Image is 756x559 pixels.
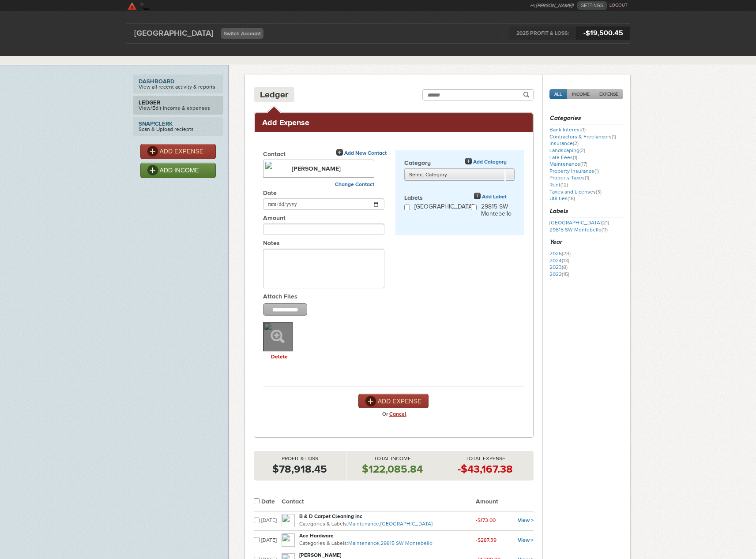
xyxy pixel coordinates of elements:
img: 55247.png [265,162,287,169]
label: Attach Files [263,293,395,302]
a: Insurance [549,140,579,146]
a: ADD EXPENSE [140,144,216,159]
a: SETTINGS [577,1,606,10]
p: Profit & Loss [254,455,346,462]
a: Add Label [474,193,507,201]
th: Date [261,494,282,511]
a: Rent [549,182,568,188]
a: Snap!ClerkScan & Upload reciepts [133,117,223,136]
strong: B & D Carpet Cleaning inc [299,513,362,519]
a: Contractors & Freelancers [549,134,616,140]
a: EXPENSE [594,89,623,99]
a: Property Insurance [549,168,599,174]
a: Landscaping [549,147,585,153]
label: Labels [404,194,515,203]
a: [GEOGRAPHIC_DATA] [380,521,433,527]
p: Categories & Labels: [299,520,476,529]
span: 2025 PROFIT & LOSS: [509,26,576,40]
a: Utilities [549,195,575,201]
strong: Or [382,408,388,420]
div: [GEOGRAPHIC_DATA] [126,26,221,40]
span: (17) [580,161,587,167]
h4: Ledger [260,89,288,100]
td: [DATE] [261,511,282,530]
a: View > [518,517,534,523]
a: Maintenance, [348,540,380,546]
p: Total Income [346,455,439,462]
a: Bank Interest [549,127,586,133]
h4: [PERSON_NAME] [265,162,372,173]
p: Categories & Labels: [299,539,476,548]
label: 29815 SW Montebello [481,203,515,220]
a: Late Fees [549,154,577,160]
a: Taxes and Licenses [549,189,602,195]
small: -$173.00 [476,517,496,523]
strong: Dashboard [139,78,218,84]
h2: Add Expense [262,118,525,128]
a: LOGOUT [609,3,628,8]
span: (1) [594,168,599,174]
a: [GEOGRAPHIC_DATA] [549,220,609,226]
span: (12) [560,182,568,188]
h3: Year [549,238,624,248]
h3: Categories [549,114,624,124]
a: View > [518,537,534,543]
a: INCOME [567,89,594,99]
a: 29815 SW Montebello [549,227,608,233]
span: (1) [612,134,616,140]
strong: $78,918.45 [272,463,327,475]
a: LedgerView/Edit income & expenses [133,96,223,115]
strong: $122,085.84 [362,463,423,475]
strong: Ledger [139,100,218,105]
a: 2022 [549,271,569,277]
a: Change Contact [335,181,374,188]
label: [GEOGRAPHIC_DATA] [414,203,474,212]
label: Notes [263,239,395,249]
span: (18) [568,195,575,201]
a: Maintenance, [348,521,380,527]
span: (11) [602,227,608,233]
p: Total Expense [439,455,531,462]
span: -$19,500.45 [576,26,630,40]
span: (1) [573,154,577,160]
h3: Labels [549,207,624,217]
a: SkyClerk [126,1,211,10]
strong: Ace Hardware [299,533,334,539]
small: -$287.39 [476,537,496,543]
a: Maintenance [549,161,587,167]
span: (15) [562,271,569,277]
span: (2) [579,147,585,153]
button: ADD EXPENSE [358,394,429,408]
label: Amount [263,214,395,224]
a: DashboardView all recent activity & reports [133,75,223,93]
span: (1) [585,175,589,181]
a: Cancel [389,411,406,417]
strong: -$43,167.38 [458,463,513,475]
a: ADD INCOME [140,163,216,178]
label: Category [404,159,515,168]
a: 2025 [549,250,571,257]
li: Hi, [530,1,577,10]
a: 29815 SW Montebello [380,540,433,546]
label: Contact [263,150,395,160]
label: Date [263,189,395,198]
strong: Delete [271,354,293,361]
a: 2023 [549,264,568,270]
a: Property Taxes [549,175,589,181]
span: (3) [596,189,602,195]
a: Add New Contact [336,149,387,157]
a: ALL [549,89,567,99]
a: Switch Account [221,28,263,39]
strong: [PERSON_NAME] [299,552,341,558]
th: Contact [282,494,476,511]
span: (13) [562,257,569,264]
span: (1) [581,127,586,133]
span: (21) [602,220,609,226]
span: (2) [573,140,579,146]
span: (23) [562,250,571,257]
strong: [PERSON_NAME]! [536,3,574,8]
span: (8) [562,264,568,270]
a: 2024 [549,257,569,264]
th: Amount [476,494,533,511]
strong: Snap!Clerk [139,121,218,127]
